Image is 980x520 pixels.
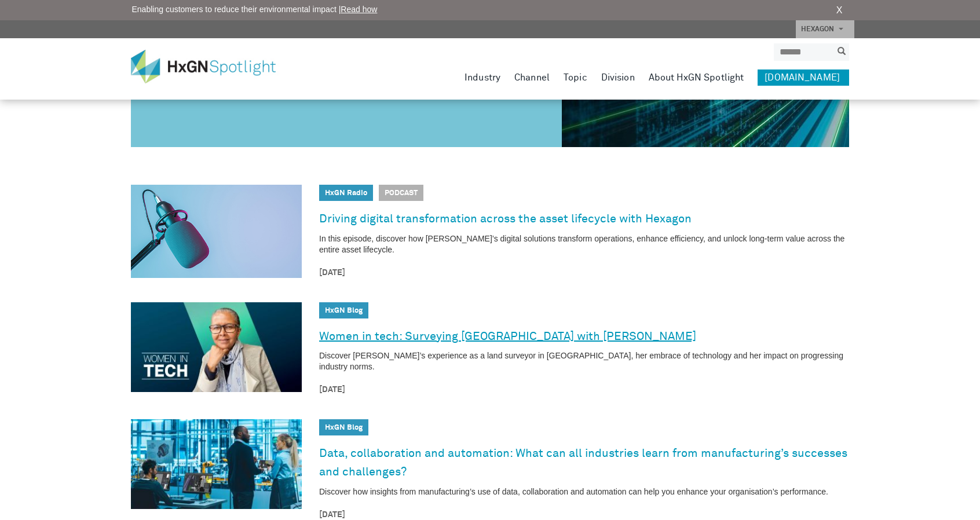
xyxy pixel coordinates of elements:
[319,267,849,279] time: [DATE]
[514,69,550,86] a: Channel
[325,424,363,431] a: HxGN Blog
[465,69,500,86] a: Industry
[132,3,378,16] span: Enabling customers to reduce their environmental impact |
[836,3,843,17] a: X
[601,69,635,86] a: Division
[319,384,849,396] time: [DATE]
[649,69,744,86] a: About HxGN Spotlight
[319,350,849,372] p: Discover [PERSON_NAME]’s experience as a land surveyor in [GEOGRAPHIC_DATA], her embrace of techn...
[319,444,849,482] a: Data, collaboration and automation: What can all industries learn from manufacturing’s successes ...
[564,69,587,86] a: Topic
[325,307,363,314] a: HxGN Blog
[319,210,692,228] a: Driving digital transformation across the asset lifecycle with Hexagon
[758,69,849,86] a: [DOMAIN_NAME]
[319,327,696,346] a: Women in tech: Surveying [GEOGRAPHIC_DATA] with [PERSON_NAME]
[319,233,849,255] p: In this episode, discover how [PERSON_NAME]’s digital solutions transform operations, enhance eff...
[325,189,367,197] a: HxGN Radio
[379,185,423,201] span: Podcast
[131,302,302,392] img: Women in tech: Surveying South Africa with Tumeka Bikitsha
[341,5,377,14] a: Read how
[319,486,849,497] p: Discover how insights from manufacturing’s use of data, collaboration and automation can help you...
[796,20,854,38] a: HEXAGON
[131,185,302,277] img: Driving digital transformation across the asset lifecycle with Hexagon
[131,50,293,83] img: HxGN Spotlight
[131,419,302,509] img: Data, collaboration and automation: What can all industries learn from manufacturing’s successes ...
